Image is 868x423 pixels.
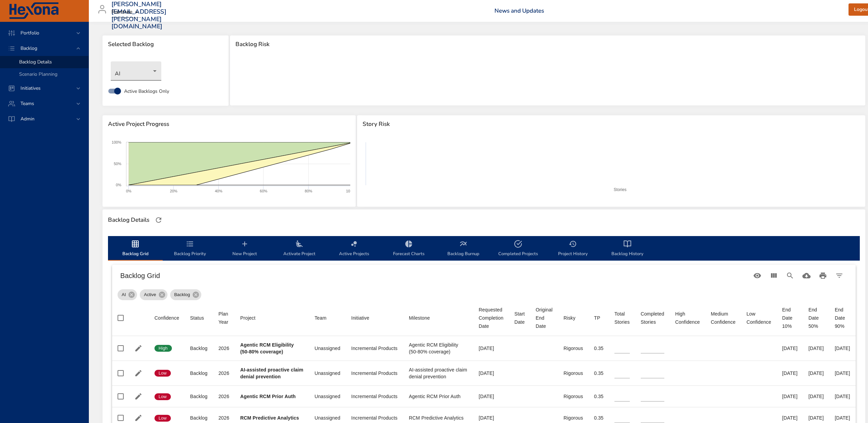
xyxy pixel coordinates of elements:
[154,314,179,322] span: Confidence
[240,394,296,399] b: Agentic RCM Prior Auth
[190,314,207,322] span: Status
[19,59,52,65] span: Backlog Details
[108,121,350,128] span: Active Project Progress
[133,413,144,423] button: Edit Project Details
[314,314,326,322] div: Sort
[351,414,398,421] div: Incremental Products
[782,370,798,377] div: [DATE]
[240,342,294,354] b: Agentic RCM Eligibility (50-80% coverage)
[15,100,40,107] span: Teams
[167,240,213,258] span: Backlog Priority
[112,240,159,258] span: Backlog Grid
[409,414,468,421] div: RCM Predictive Analytics
[170,289,201,300] div: Backlog
[154,415,171,421] span: Low
[114,162,121,166] text: 50%
[835,370,850,377] div: [DATE]
[594,370,603,377] div: 0.35
[140,289,167,300] div: Active
[809,414,824,421] div: [DATE]
[118,291,130,298] span: AI
[514,310,525,326] div: Start Date
[614,310,630,326] div: Total Stories
[118,289,137,300] div: AI
[711,310,735,326] div: Medium Confidence
[641,310,664,326] div: Completed Stories
[112,140,121,144] text: 100%
[190,370,207,377] div: Backlog
[112,265,856,287] div: Table Toolbar
[133,391,144,402] button: Edit Project Details
[314,314,326,322] div: Team
[594,314,603,322] span: TP
[314,414,340,421] div: Unassigned
[564,370,583,377] div: Rigorous
[614,310,630,326] div: Sort
[218,345,229,352] div: 2026
[240,314,303,322] span: Project
[594,314,600,322] div: Sort
[479,345,503,352] div: [DATE]
[154,394,171,400] span: Low
[314,314,340,322] span: Team
[154,345,172,351] span: High
[641,310,664,326] div: Sort
[240,367,303,379] b: AI-assisted proactive claim denial prevention
[111,1,166,30] h3: [PERSON_NAME][EMAIL_ADDRESS][PERSON_NAME][DOMAIN_NAME]
[564,314,575,322] div: Sort
[116,183,121,187] text: 0%
[675,310,700,326] div: Sort
[594,345,603,352] div: 0.35
[746,310,771,326] div: Sort
[124,88,169,95] span: Active Backlogs Only
[536,306,553,330] span: Original End Date
[594,393,603,400] div: 0.35
[15,45,43,52] span: Backlog
[409,314,430,322] div: Milestone
[782,267,798,284] button: Search
[835,345,850,352] div: [DATE]
[331,240,377,258] span: Active Projects
[170,291,194,298] span: Backlog
[351,314,398,322] span: Initiative
[240,314,256,322] div: Sort
[15,116,40,122] span: Admin
[15,85,46,91] span: Initiatives
[440,240,487,258] span: Backlog Burnup
[351,345,398,352] div: Incremental Products
[809,345,824,352] div: [DATE]
[218,414,229,421] div: 2026
[495,240,541,258] span: Completed Projects
[154,314,179,322] div: Sort
[746,310,771,326] div: Low Confidence
[798,267,815,284] button: Download CSV
[765,267,782,284] button: View Columns
[218,310,229,326] div: Plan Year
[815,267,831,284] button: Print
[111,7,141,18] div: Raintree
[276,240,323,258] span: Activate Project
[479,414,503,421] div: [DATE]
[218,310,229,326] div: Sort
[108,236,860,261] div: backlog-tab
[215,189,222,193] text: 40%
[809,370,824,377] div: [DATE]
[154,370,171,376] span: Low
[235,41,860,48] span: Backlog Risk
[594,414,603,421] div: 0.35
[782,306,798,330] div: End Date 10%
[314,393,340,400] div: Unassigned
[15,30,45,36] span: Portfolio
[133,368,144,378] button: Edit Project Details
[675,310,700,326] span: High Confidence
[190,345,207,352] div: Backlog
[170,189,177,193] text: 20%
[351,393,398,400] div: Incremental Products
[190,414,207,421] div: Backlog
[153,215,164,225] button: Refresh Page
[385,240,432,258] span: Forecast Charts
